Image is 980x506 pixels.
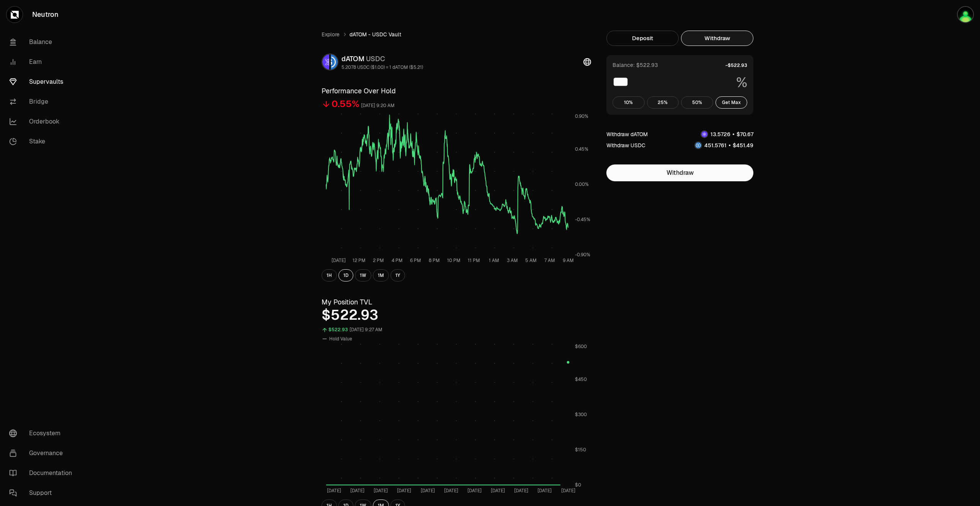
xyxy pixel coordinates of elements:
tspan: [DATE] [350,488,364,494]
a: Ecosystem [3,423,83,443]
tspan: [DATE] [561,488,575,494]
tspan: [DATE] [374,488,388,494]
span: dATOM - USDC Vault [350,31,401,38]
div: Withdraw USDC [606,142,645,149]
span: % [736,75,747,90]
div: $522.93 [328,325,348,334]
span: Hold Value [329,336,352,342]
div: $522.93 [322,308,591,323]
tspan: [DATE] [537,488,552,494]
div: [DATE] 9:27 AM [350,325,382,334]
tspan: 6 PM [410,257,421,264]
a: Earn [3,52,83,72]
tspan: 4 PM [392,257,403,264]
div: dATOM [341,54,423,64]
tspan: 0.00% [575,181,589,187]
button: Get Max [715,96,748,109]
div: [DATE] 9:20 AM [361,101,395,110]
tspan: 12 PM [353,257,366,264]
div: Withdraw dATOM [606,130,648,138]
tspan: [DATE] [514,488,528,494]
tspan: 9 AM [563,257,574,264]
tspan: 3 AM [507,257,518,264]
a: Governance [3,443,83,463]
button: 1W [355,269,371,281]
button: Withdraw [681,31,753,46]
tspan: 5 AM [525,257,537,264]
tspan: [DATE] [397,488,411,494]
tspan: [DATE] [491,488,505,494]
div: 0.55% [332,98,359,110]
tspan: -0.45% [575,216,590,223]
tspan: 10 PM [447,257,461,264]
img: dATOM Logo [322,54,329,70]
img: dATOM Logo [701,131,707,137]
tspan: $450 [575,376,587,382]
a: Balance [3,32,83,52]
tspan: [DATE] [332,257,346,264]
button: 1M [373,269,389,281]
tspan: [DATE] [467,488,482,494]
span: USDC [366,54,385,63]
a: Explore [322,31,340,38]
button: Withdraw [606,164,753,181]
tspan: [DATE] [421,488,435,494]
button: 50% [681,96,713,109]
tspan: $600 [575,343,587,350]
img: portefeuilleterra [957,6,974,23]
a: Documentation [3,463,83,483]
nav: breadcrumb [322,31,591,38]
h3: Performance Over Hold [322,86,591,96]
tspan: [DATE] [444,488,458,494]
a: Stake [3,132,83,151]
tspan: 0.90% [575,113,588,119]
tspan: 0.45% [575,146,588,152]
tspan: $0 [575,482,581,488]
a: Bridge [3,92,83,112]
tspan: [DATE] [327,488,341,494]
div: Balance: $522.93 [612,61,658,69]
tspan: 1 AM [489,257,499,264]
tspan: 8 PM [429,257,440,264]
button: 1Y [390,269,405,281]
a: Supervaults [3,72,83,92]
tspan: 11 PM [468,257,480,264]
a: Orderbook [3,112,83,132]
tspan: $300 [575,412,587,418]
div: 5.2078 USDC ($1.00) = 1 dATOM ($5.21) [341,64,423,70]
button: Deposit [606,31,679,46]
img: USDC Logo [331,54,338,70]
tspan: -0.90% [575,252,590,258]
tspan: 2 PM [373,257,384,264]
button: 1H [322,269,337,281]
tspan: 7 AM [544,257,555,264]
button: 10% [612,96,645,109]
a: Support [3,483,83,503]
button: 1D [338,269,353,281]
tspan: $150 [575,447,586,453]
img: USDC Logo [695,142,701,148]
button: 25% [647,96,679,109]
h3: My Position TVL [322,297,591,308]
